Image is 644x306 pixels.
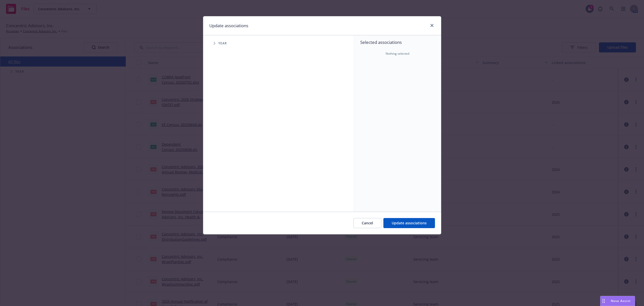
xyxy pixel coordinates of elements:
span: Nova Assist [611,299,631,303]
div: Tree Example [203,38,354,48]
button: Nova Assist [600,296,635,306]
span: Selected associations [360,39,435,45]
span: Year [218,42,227,45]
div: Drag to move [600,296,607,306]
span: Update associations [392,221,427,225]
a: close [429,22,435,28]
h1: Update associations [209,22,248,29]
button: Cancel [353,218,381,228]
span: Nothing selected [386,51,409,56]
button: Update associations [383,218,435,228]
span: Cancel [362,221,373,225]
